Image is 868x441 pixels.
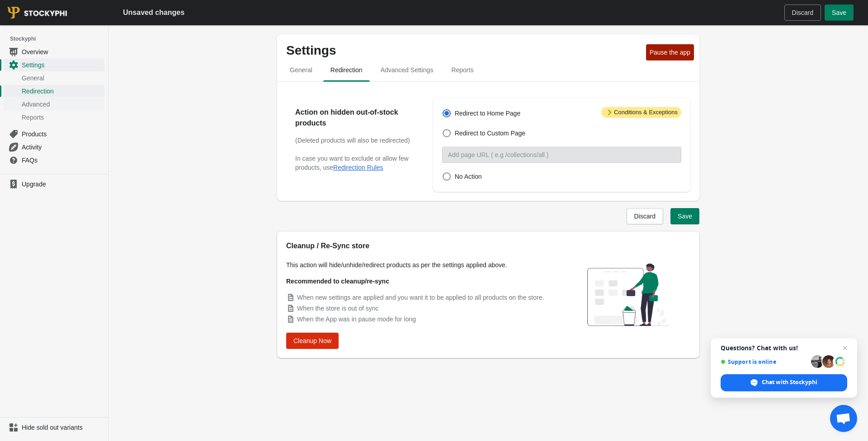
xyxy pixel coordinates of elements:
a: Open chat [830,405,857,432]
strong: Recommended to cleanup/re-sync [286,278,389,285]
span: Cleanup Now [293,337,331,344]
span: Redirect to Home Page [455,109,521,118]
span: Pause the app [650,49,690,56]
span: Advanced [22,100,103,109]
a: FAQs [4,153,104,167]
a: Activity [4,140,104,153]
button: Advanced settings [372,58,443,82]
a: Reports [4,111,104,124]
span: Settings [22,60,103,70]
span: Chat with Stockyphi [762,378,817,386]
p: In case you want to exclude or allow few products, use [295,154,415,172]
a: Redirection [4,84,104,97]
a: Products [4,127,104,140]
h2: Cleanup / Re-Sync store [286,241,557,251]
button: Redirection Rules [333,164,383,171]
span: General [283,62,320,78]
span: Overview [22,47,103,56]
button: Discard [784,5,821,21]
span: Products [22,130,103,139]
span: Support is online [721,358,808,365]
span: Upgrade [22,180,103,189]
span: When the store is out of sync [297,305,379,312]
a: Hide sold out variants [4,421,104,434]
button: Cleanup Now [286,333,339,349]
button: Save [670,208,699,224]
a: Settings [4,58,104,71]
input: Add page URL ( e.g /collections/all ) [442,147,681,163]
span: Discard [792,9,813,16]
span: Save [832,9,846,16]
span: When the App was in pause mode for long [297,316,416,323]
span: Chat with Stockyphi [721,374,847,391]
h2: Action on hidden out-of-stock products [295,107,415,129]
span: General [22,74,103,83]
span: Reports [22,113,103,122]
a: Upgrade [4,178,104,190]
h2: Unsaved changes [123,7,184,18]
span: Activity [22,143,103,152]
a: General [4,71,104,84]
span: Questions? Chat with us! [721,344,847,352]
span: Save [678,213,692,220]
span: Conditions & Exceptions [601,107,681,118]
h3: (Deleted products will also be redirected) [295,136,415,145]
span: Redirection [22,87,103,96]
span: FAQs [22,156,103,165]
span: Advanced Settings [373,62,441,78]
button: redirection [321,58,372,82]
p: Settings [286,43,642,58]
span: Discard [634,213,656,220]
button: Discard [627,208,663,224]
button: Pause the app [646,44,694,60]
span: No Action [455,172,482,181]
button: Save [825,5,854,21]
a: Overview [4,45,104,58]
span: Redirection [323,62,370,78]
a: Advanced [4,97,104,111]
div: redirection [277,82,699,201]
span: When new settings are applied and you want it to be applied to all products on the store. [297,294,544,301]
p: This action will hide/unhide/redirect products as per the settings applied above. [286,260,557,269]
button: reports [442,58,482,82]
span: Stockyphi [10,34,108,43]
span: Reports [444,62,481,78]
span: Redirect to Custom Page [455,129,525,138]
span: Hide sold out variants [22,423,103,432]
button: general [281,58,321,82]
